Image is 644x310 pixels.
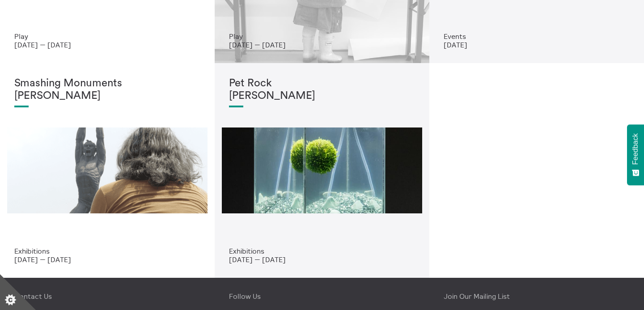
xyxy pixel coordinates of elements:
[229,77,415,102] h1: Pet Rock [PERSON_NAME]
[14,77,200,102] h1: Smashing Monuments [PERSON_NAME]
[627,124,644,185] button: Feedback - Show survey
[229,32,415,40] p: Play
[14,41,200,49] p: [DATE] — [DATE]
[14,255,200,263] p: [DATE] — [DATE]
[444,41,630,49] p: [DATE]
[14,32,200,40] p: Play
[229,247,415,255] p: Exhibitions
[229,255,415,263] p: [DATE] — [DATE]
[444,292,630,300] h4: Join Our Mailing List
[229,41,415,49] p: [DATE] — [DATE]
[215,63,429,278] a: Matty Rimmer Untitled Globe The Briggait Glasgow 2019 Alexander Hoyles Pet Rock[PERSON_NAME] Exhi...
[444,32,630,40] p: Events
[631,133,640,165] span: Feedback
[14,247,200,255] p: Exhibitions
[14,292,200,300] h4: Contact Us
[229,292,415,300] h4: Follow Us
